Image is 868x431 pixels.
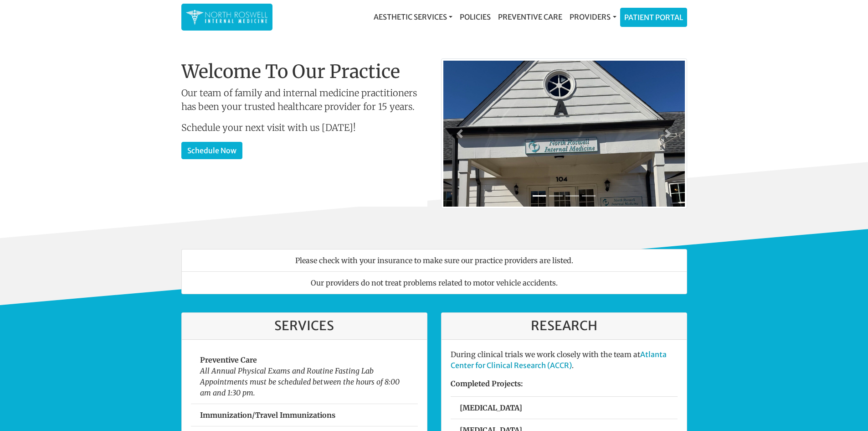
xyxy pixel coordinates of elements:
[566,8,620,26] a: Providers
[494,8,566,26] a: Preventive Care
[460,403,522,412] strong: [MEDICAL_DATA]
[181,249,687,272] li: Please check with your insurance to make sure our practice providers are listed.
[181,142,242,159] a: Schedule Now
[181,61,427,83] h1: Welcome To Our Practice
[181,86,427,114] p: Our team of family and internal medicine practitioners has been your trusted healthcare provider ...
[200,355,257,364] strong: Preventive Care
[451,379,523,388] strong: Completed Projects:
[200,410,335,420] strong: Immunization/Travel Immunizations
[191,318,418,334] h3: Services
[370,8,456,26] a: Aesthetic Services
[181,271,687,294] li: Our providers do not treat problems related to motor vehicle accidents.
[451,318,678,334] h3: Research
[186,8,268,26] img: North Roswell Internal Medicine
[181,121,427,135] p: Schedule your next visit with us [DATE]!
[621,8,687,26] a: Patient Portal
[456,8,494,26] a: Policies
[200,366,400,397] em: All Annual Physical Exams and Routine Fasting Lab Appointments must be scheduled between the hour...
[451,350,667,370] a: Atlanta Center for Clinical Research (ACCR)
[451,349,678,371] p: During clinical trials we work closely with the team at .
